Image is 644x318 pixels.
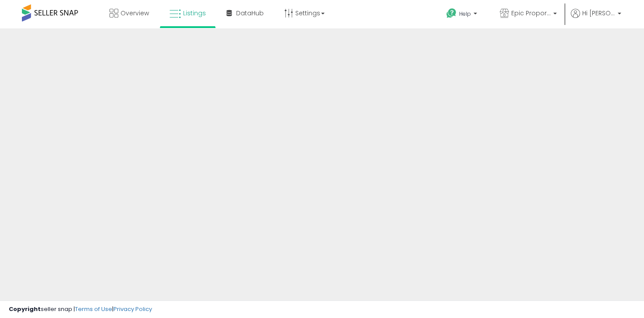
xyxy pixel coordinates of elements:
[582,9,615,17] span: Hi [PERSON_NAME]
[75,305,112,313] a: Terms of Use
[9,305,152,314] div: seller snap | |
[236,9,264,17] span: DataHub
[446,8,457,19] i: Get Help
[9,305,41,313] strong: Copyright
[511,9,551,17] span: Epic Proportions
[571,9,621,28] a: Hi [PERSON_NAME]
[120,9,149,17] span: Overview
[439,1,486,28] a: Help
[113,305,152,313] a: Privacy Policy
[183,9,206,17] span: Listings
[459,10,471,17] span: Help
